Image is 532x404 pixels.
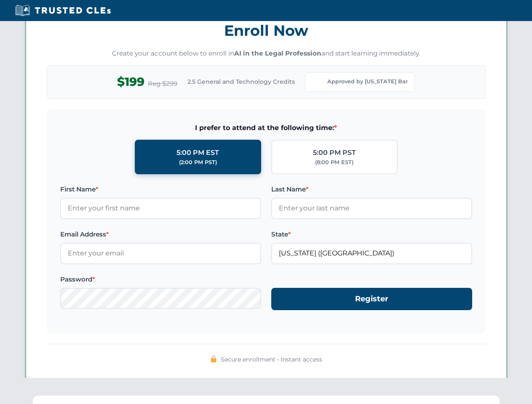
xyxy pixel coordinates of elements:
[176,147,219,158] div: 5:00 PM EST
[179,158,217,167] div: (2:00 PM PST)
[271,229,472,239] label: State
[47,49,486,58] p: Create your account below to enroll in and start learning immediately.
[148,79,177,89] span: Reg $299
[312,76,324,88] img: Florida Bar
[313,147,356,158] div: 5:00 PM PST
[327,77,408,86] span: Approved by [US_STATE] Bar
[60,243,261,264] input: Enter your email
[271,198,472,219] input: Enter your last name
[60,198,261,219] input: Enter your first name
[271,184,472,194] label: Last Name
[210,356,217,362] img: 🔒
[13,4,113,17] img: Trusted CLEs
[117,72,144,91] span: $199
[271,288,472,310] button: Register
[234,49,321,57] strong: AI in the Legal Profession
[315,158,353,167] div: (8:00 PM EST)
[60,122,472,133] span: I prefer to attend at the following time:
[187,77,295,86] span: 2.5 General and Technology Credits
[60,184,261,194] label: First Name
[60,229,261,239] label: Email Address
[60,274,261,284] label: Password
[47,17,486,44] h3: Enroll Now
[271,243,472,264] input: Florida (FL)
[221,355,322,364] span: Secure enrollment • Instant access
